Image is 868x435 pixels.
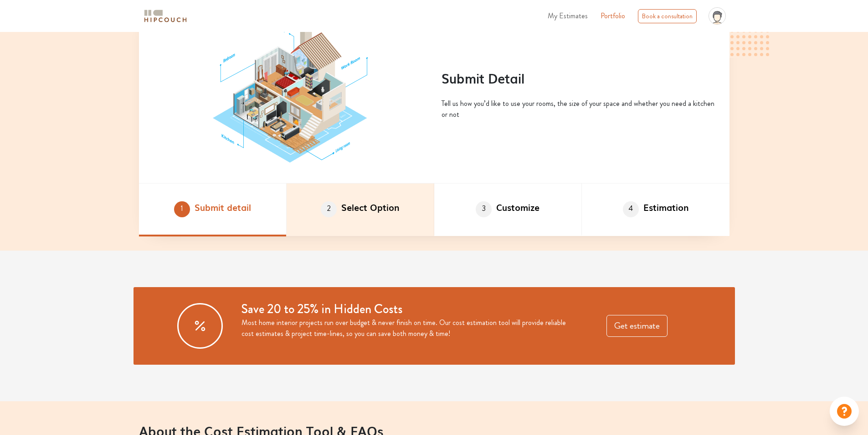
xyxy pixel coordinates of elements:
img: logo-horizontal.svg [143,8,188,24]
li: Select Option [287,183,434,236]
span: My Estimates [548,10,588,21]
span: 2 [321,201,337,217]
a: Portfolio [601,10,625,21]
div: Book a consultation [638,9,697,23]
p: Most home interior projects run over budget & never finish on time. Our cost estimation tool will... [241,317,579,339]
button: Get estimate [606,315,668,337]
span: 1 [174,201,190,217]
span: 3 [476,201,492,217]
h3: Save 20 to 25% in Hidden Costs [241,302,579,317]
li: Customize [434,183,582,236]
li: Estimation [582,183,729,236]
span: 4 [623,201,639,217]
span: logo-horizontal.svg [143,6,188,26]
li: Submit detail [139,183,287,236]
